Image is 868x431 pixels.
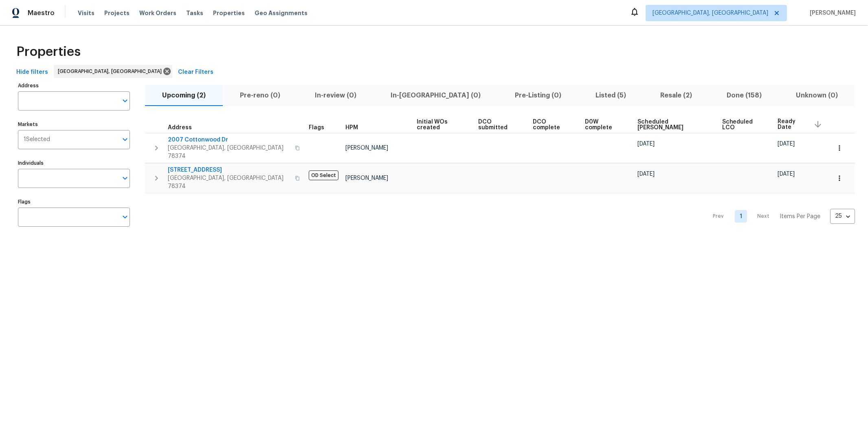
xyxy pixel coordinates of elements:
[119,211,131,223] button: Open
[345,125,358,130] span: HPM
[18,199,130,204] label: Flags
[186,10,203,16] span: Tasks
[255,9,308,17] span: Geo Assignments
[18,83,130,88] label: Address
[16,48,81,56] span: Properties
[830,206,855,227] div: 25
[705,198,855,235] nav: Pagination Navigation
[735,210,747,223] a: Goto page 1
[119,172,131,184] button: Open
[309,170,338,180] span: OD Select
[119,95,131,106] button: Open
[168,144,290,160] span: [GEOGRAPHIC_DATA], [GEOGRAPHIC_DATA] 78374
[417,119,465,130] span: Initial WOs created
[345,175,388,181] span: [PERSON_NAME]
[806,9,856,17] span: [PERSON_NAME]
[309,125,324,130] span: Flags
[637,141,655,147] span: [DATE]
[168,125,192,130] span: Address
[228,90,292,101] span: Pre-reno (0)
[168,166,290,174] span: [STREET_ADDRESS]
[345,145,388,151] span: [PERSON_NAME]
[139,9,176,17] span: Work Orders
[778,119,807,130] span: Ready Date
[503,90,574,101] span: Pre-Listing (0)
[78,9,94,17] span: Visits
[119,134,131,145] button: Open
[24,136,50,143] span: 1 Selected
[178,67,213,77] span: Clear Filters
[778,171,795,177] span: [DATE]
[28,9,55,17] span: Maestro
[378,90,493,101] span: In-[GEOGRAPHIC_DATA] (0)
[637,171,655,177] span: [DATE]
[637,119,708,130] span: Scheduled [PERSON_NAME]
[18,122,130,127] label: Markets
[778,141,795,147] span: [DATE]
[648,90,704,101] span: Resale (2)
[722,119,764,130] span: Scheduled LCO
[533,119,571,130] span: DCO complete
[175,65,217,80] button: Clear Filters
[54,65,172,78] div: [GEOGRAPHIC_DATA], [GEOGRAPHIC_DATA]
[58,67,165,75] span: [GEOGRAPHIC_DATA], [GEOGRAPHIC_DATA]
[213,9,245,17] span: Properties
[18,161,130,166] label: Individuals
[780,212,820,221] p: Items Per Page
[168,174,290,190] span: [GEOGRAPHIC_DATA], [GEOGRAPHIC_DATA] 78374
[478,119,519,130] span: DCO submitted
[583,90,638,101] span: Listed (5)
[653,9,768,17] span: [GEOGRAPHIC_DATA], [GEOGRAPHIC_DATA]
[585,119,624,130] span: D0W complete
[16,67,48,77] span: Hide filters
[168,136,290,144] span: 2007 Cottonwood Dr
[104,9,130,17] span: Projects
[714,90,774,101] span: Done (158)
[302,90,368,101] span: In-review (0)
[150,90,218,101] span: Upcoming (2)
[13,65,51,80] button: Hide filters
[784,90,850,101] span: Unknown (0)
